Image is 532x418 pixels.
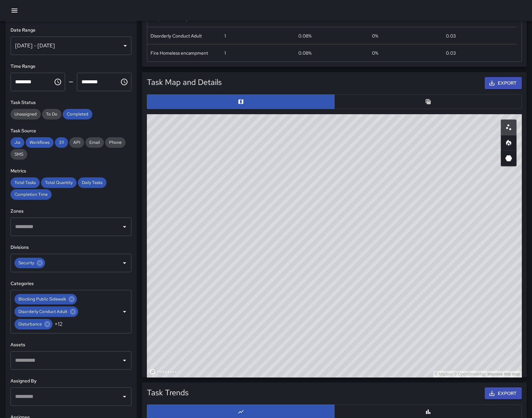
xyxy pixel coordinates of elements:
span: Workflows [26,140,54,145]
span: Blocking Public Sidewalk [14,295,70,303]
button: Export [485,387,522,400]
button: Choose time, selected time is 11:59 PM [118,75,131,89]
div: Fire Homeless encampment [150,50,208,56]
h6: Date Range [11,27,131,34]
button: Open [120,307,129,316]
span: Phone [105,140,126,145]
svg: Heatmap [505,139,513,147]
div: 0.08% [298,33,312,39]
span: 311 [55,140,68,145]
h5: Task Trends [147,387,189,398]
button: Open [120,258,129,268]
div: Completed [63,109,92,119]
button: Choose time, selected time is 12:00 AM [51,75,64,89]
button: Open [120,392,129,401]
span: 0 % [372,33,378,39]
button: Open [120,222,129,231]
div: Security [14,258,45,268]
div: Phone [105,137,126,148]
div: API [69,137,84,148]
svg: 3D Heatmap [505,154,513,162]
h5: Task Map and Details [147,77,222,88]
span: API [69,140,84,145]
h6: Metrics [11,168,131,175]
span: Total Tasks [11,180,40,185]
div: 0.08% [298,50,312,56]
button: Heatmap [501,135,517,151]
svg: Line Chart [238,408,244,415]
div: [DATE] - [DATE] [11,37,131,55]
h6: Assigned By [11,378,131,385]
div: Disturbance [14,319,53,329]
span: Jia [11,140,24,145]
div: Daily Tasks [78,177,106,188]
svg: Bar Chart [425,408,431,415]
h6: Divisions [11,244,131,251]
div: 311 [55,137,68,148]
span: Daily Tasks [78,180,106,185]
button: 3D Heatmap [501,150,517,166]
span: Completion Time [11,192,52,197]
div: Unassigned [11,109,41,119]
div: To Do [42,109,61,119]
span: Disorderly Conduct Adult [14,308,71,315]
span: Email [85,140,104,145]
div: Workflows [26,137,54,148]
div: Total Quantity [41,177,77,188]
div: Completion Time [11,189,52,200]
span: To Do [42,111,61,117]
h6: Task Source [11,127,131,135]
h6: Time Range [11,63,131,70]
svg: Map [238,98,244,105]
span: Total Quantity [41,180,77,185]
button: Scatterplot [501,119,517,135]
button: Export [485,77,522,89]
h6: Categories [11,280,131,287]
div: Total Tasks [11,177,40,188]
svg: Scatterplot [505,123,513,131]
svg: Table [425,98,431,105]
button: Table [334,94,522,109]
h6: Zones [11,208,131,215]
div: Email [85,137,104,148]
span: +12 [55,320,63,328]
button: Open [120,356,129,365]
span: Completed [63,111,92,117]
div: 1 [224,50,226,56]
h6: Task Status [11,99,131,106]
div: Disorderly Conduct Adult [14,306,78,317]
div: Jia [11,137,24,148]
div: Blocking Public Sidewalk [14,294,77,304]
button: Map [147,94,335,109]
span: SMS [11,151,27,157]
span: Unassigned [11,111,41,117]
div: 0.03 [446,50,456,56]
div: 1 [224,33,226,39]
div: 0.03 [446,33,456,39]
div: Disorderly Conduct Adult [150,33,202,39]
div: SMS [11,149,27,160]
span: 0 % [372,50,378,56]
span: Security [14,259,38,267]
span: Disturbance [14,320,46,328]
h6: Assets [11,341,131,349]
